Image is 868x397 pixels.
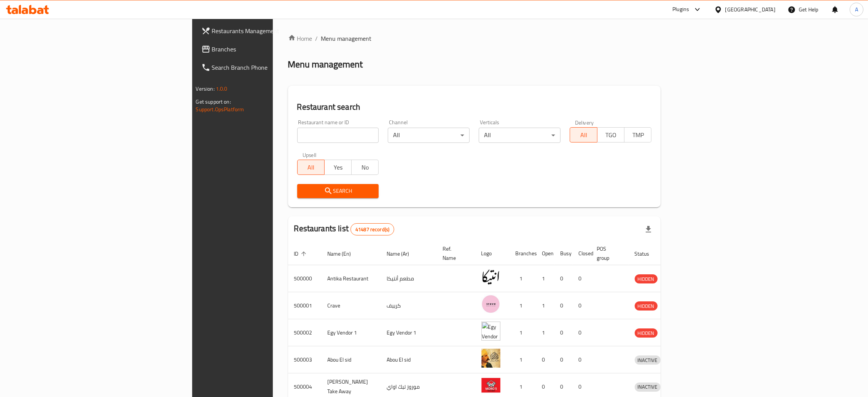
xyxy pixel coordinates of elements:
td: 0 [554,292,573,319]
span: INACTIVE [635,383,661,391]
h2: Restaurants list [294,223,395,235]
span: HIDDEN [635,302,658,311]
button: TGO [597,127,624,142]
td: Crave [322,292,381,319]
td: 1 [536,319,554,346]
th: Logo [475,242,510,265]
button: Search [297,184,379,198]
span: Search Branch Phone [212,63,331,72]
th: Open [536,242,554,265]
button: Yes [324,160,352,175]
td: 0 [573,292,591,319]
span: Name (Ar) [387,249,419,258]
a: Support.OpsPlatform [196,104,244,114]
label: Delivery [575,120,594,125]
span: TGO [600,130,621,141]
a: Search Branch Phone [195,58,337,77]
span: Status [635,249,659,258]
span: No [355,162,376,173]
span: Ref. Name [443,244,466,263]
th: Busy [554,242,573,265]
div: Total records count [350,223,394,235]
div: Plugins [672,5,689,14]
td: Egy Vendor 1 [381,319,437,346]
span: All [573,130,594,141]
span: INACTIVE [635,356,661,365]
th: Branches [510,242,536,265]
td: 0 [554,346,573,373]
span: Branches [212,45,331,54]
h2: Restaurant search [297,101,652,113]
img: Moro's Take Away [481,376,500,395]
span: Get support on: [196,97,231,107]
span: 1.0.0 [216,84,228,94]
span: Version: [196,84,215,94]
span: POS group [597,244,620,263]
div: [GEOGRAPHIC_DATA] [725,5,776,14]
span: HIDDEN [635,329,658,338]
div: All [388,128,470,143]
span: Yes [328,162,349,173]
img: Antika Restaurant [481,267,500,287]
span: All [301,162,322,173]
div: Export file [639,220,658,239]
span: TMP [628,130,648,141]
img: Egy Vendor 1 [481,322,500,341]
span: Menu management [321,34,372,43]
label: Upsell [303,152,317,157]
a: Restaurants Management [195,22,337,40]
td: Abou El sid [322,346,381,373]
td: 1 [510,319,536,346]
div: All [479,128,561,143]
img: Crave [481,295,500,314]
td: 1 [510,346,536,373]
td: Egy Vendor 1 [322,319,381,346]
td: 0 [536,346,554,373]
span: Restaurants Management [212,26,331,35]
td: مطعم أنتيكا [381,265,437,292]
div: HIDDEN [635,274,658,283]
button: No [351,160,379,175]
span: 41487 record(s) [351,226,394,233]
span: Name (En) [328,249,361,258]
div: INACTIVE [635,383,661,392]
button: All [297,160,325,175]
td: Abou El sid [381,346,437,373]
img: Abou El sid [481,349,500,368]
h2: Menu management [288,58,363,70]
td: 1 [510,292,536,319]
span: HIDDEN [635,275,658,283]
span: A [855,5,858,14]
input: Search for restaurant name or ID.. [297,128,379,143]
nav: breadcrumb [288,34,661,43]
td: 0 [554,265,573,292]
td: 0 [573,265,591,292]
a: Branches [195,40,337,58]
td: 0 [573,346,591,373]
span: Search [303,186,373,196]
th: Closed [573,242,591,265]
td: Antika Restaurant [322,265,381,292]
span: ID [294,249,309,258]
button: All [570,127,597,142]
td: 1 [536,265,554,292]
td: 0 [554,319,573,346]
td: 1 [510,265,536,292]
td: 1 [536,292,554,319]
button: TMP [624,127,651,142]
td: كرييف [381,292,437,319]
td: 0 [573,319,591,346]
